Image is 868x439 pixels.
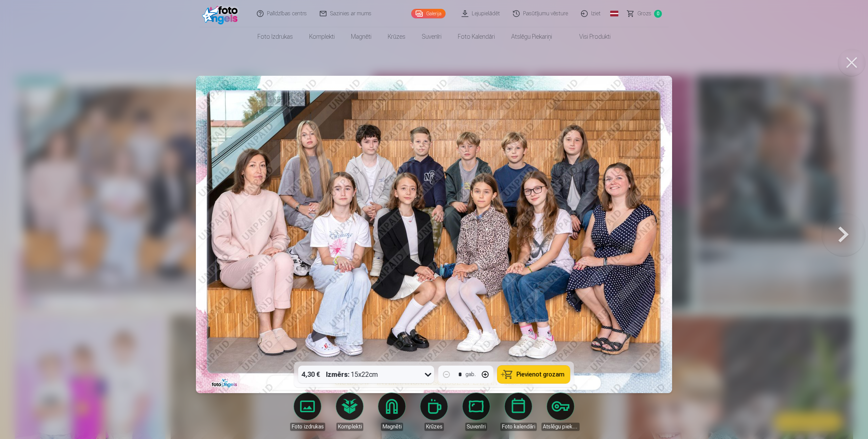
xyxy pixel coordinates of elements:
[457,393,495,431] a: Suvenīri
[326,366,378,383] div: 15x22cm
[654,10,662,18] span: 0
[331,393,369,431] a: Komplekti
[541,423,580,431] div: Atslēgu piekariņi
[380,27,414,46] a: Krūzes
[465,423,487,431] div: Suvenīri
[450,27,503,46] a: Foto kalendāri
[517,371,565,377] span: Pievienot grozam
[499,393,537,431] a: Foto kalendāri
[202,3,241,24] img: /fa1
[498,366,570,383] button: Pievienot grozam
[343,27,380,46] a: Magnēti
[381,423,403,431] div: Magnēti
[411,9,446,18] a: Galerija
[560,27,619,46] a: Visi produkti
[326,370,350,379] strong: Izmērs :
[414,27,450,46] a: Suvenīri
[373,393,411,431] a: Magnēti
[290,423,325,431] div: Foto izdrukas
[541,393,580,431] a: Atslēgu piekariņi
[503,27,560,46] a: Atslēgu piekariņi
[466,370,476,379] div: gab.
[298,366,323,383] div: 4,30 €
[424,423,444,431] div: Krūzes
[500,423,537,431] div: Foto kalendāri
[637,10,651,18] span: Grozs
[415,393,453,431] a: Krūzes
[249,27,301,46] a: Foto izdrukas
[301,27,343,46] a: Komplekti
[336,423,363,431] div: Komplekti
[288,393,327,431] a: Foto izdrukas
